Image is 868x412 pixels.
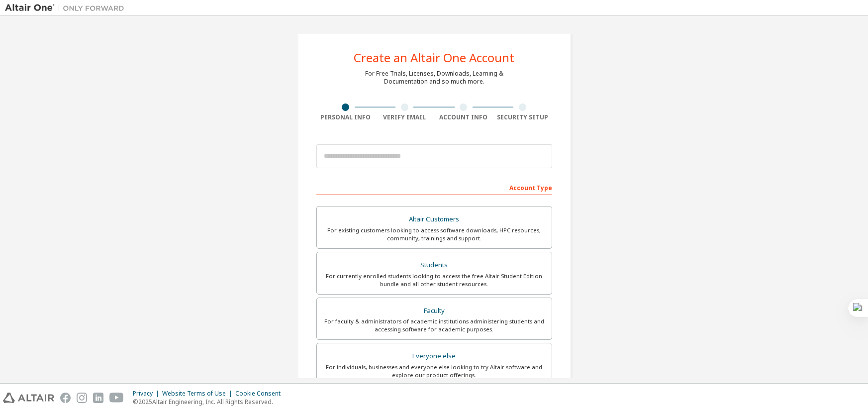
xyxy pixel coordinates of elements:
[60,393,71,403] img: facebook.svg
[323,272,546,288] div: For currently enrolled students looking to access the free Altair Student Edition bundle and all ...
[323,317,546,333] div: For faculty & administrators of academic institutions administering students and accessing softwa...
[5,3,129,13] img: Altair One
[323,304,546,318] div: Faculty
[316,113,376,121] div: Personal Info
[493,113,552,121] div: Security Setup
[354,52,514,64] div: Create an Altair One Account
[323,212,546,226] div: Altair Customers
[323,258,546,272] div: Students
[93,393,103,403] img: linkedin.svg
[323,226,546,242] div: For existing customers looking to access software downloads, HPC resources, community, trainings ...
[162,390,235,398] div: Website Terms of Use
[235,390,287,398] div: Cookie Consent
[434,113,493,121] div: Account Info
[365,70,503,86] div: For Free Trials, Licenses, Downloads, Learning & Documentation and so much more.
[77,393,87,403] img: instagram.svg
[316,179,552,195] div: Account Type
[323,349,546,363] div: Everyone else
[109,393,124,403] img: youtube.svg
[3,393,54,403] img: altair_logo.svg
[133,390,162,398] div: Privacy
[133,398,287,406] p: © 2025 Altair Engineering, Inc. All Rights Reserved.
[323,363,546,379] div: For individuals, businesses and everyone else looking to try Altair software and explore our prod...
[375,113,434,121] div: Verify Email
